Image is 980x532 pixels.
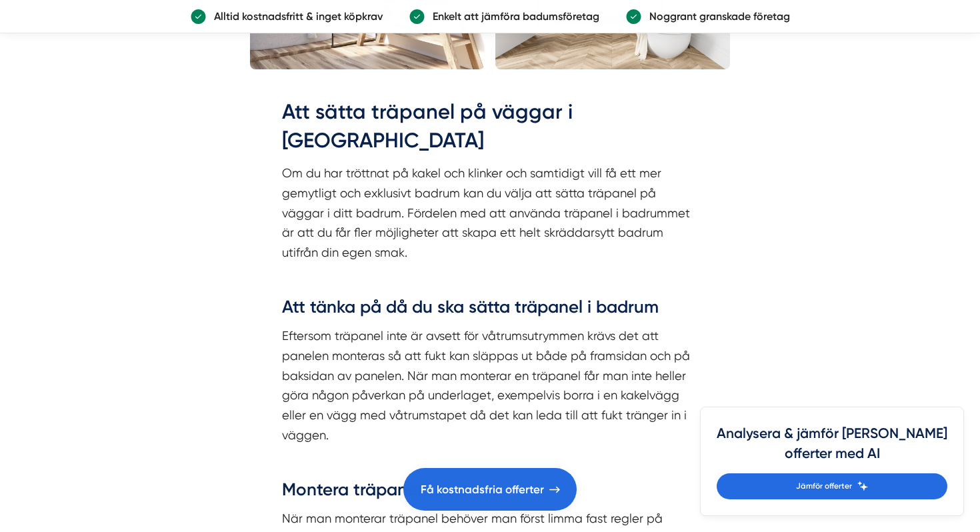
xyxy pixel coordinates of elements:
[717,473,947,499] a: Jämför offerter
[282,326,698,445] p: Eftersom träpanel inte är avsett för våtrumsutrymmen krävs det att panelen monteras så att fukt k...
[717,423,947,473] h4: Analysera & jämför [PERSON_NAME] offerter med AI
[641,8,790,25] p: Noggrant granskade företag
[206,8,383,25] p: Alltid kostnadsfritt & inget köpkrav
[796,480,852,493] span: Jämför offerter
[425,8,599,25] p: Enkelt att jämföra badumsföretag
[421,481,544,499] span: Få kostnadsfria offerter
[282,295,698,326] h3: Att tänka på då du ska sätta träpanel i badrum
[282,163,698,262] p: Om du har tröttnat på kakel och klinker och samtidigt vill få ett mer gemytligt och exklusivt bad...
[282,97,698,164] h2: Att sätta träpanel på väggar i [GEOGRAPHIC_DATA]
[403,468,577,511] a: Få kostnadsfria offerter
[282,478,698,509] h3: Montera träpanel i badrum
